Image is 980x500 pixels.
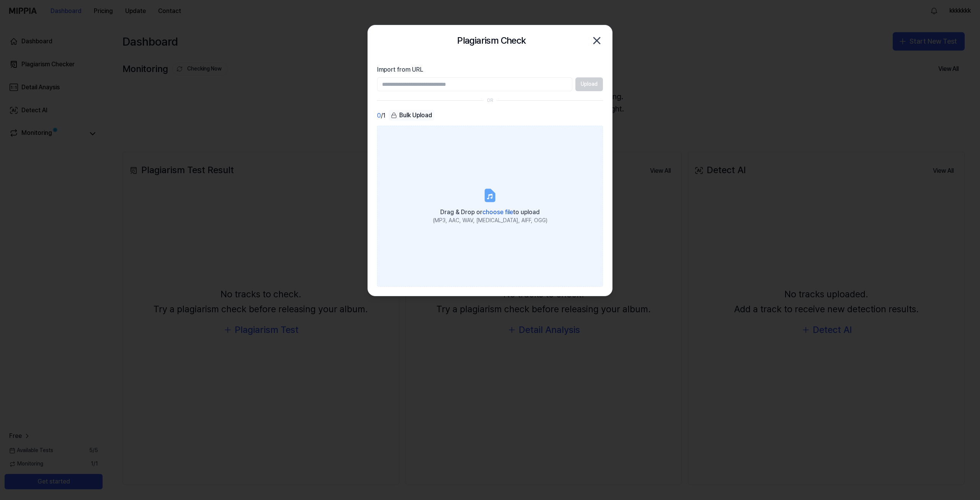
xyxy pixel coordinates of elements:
span: Drag & Drop or to upload [440,208,540,216]
div: Bulk Upload [389,110,434,121]
button: Bulk Upload [389,110,434,121]
h2: Plagiarism Check [457,33,526,48]
div: OR [487,97,493,104]
div: / 1 [377,110,385,121]
div: (MP3, AAC, WAV, [MEDICAL_DATA], AIFF, OGG) [433,217,547,225]
span: choose file [482,208,513,216]
label: Import from URL [377,65,603,74]
span: 0 [377,111,381,120]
